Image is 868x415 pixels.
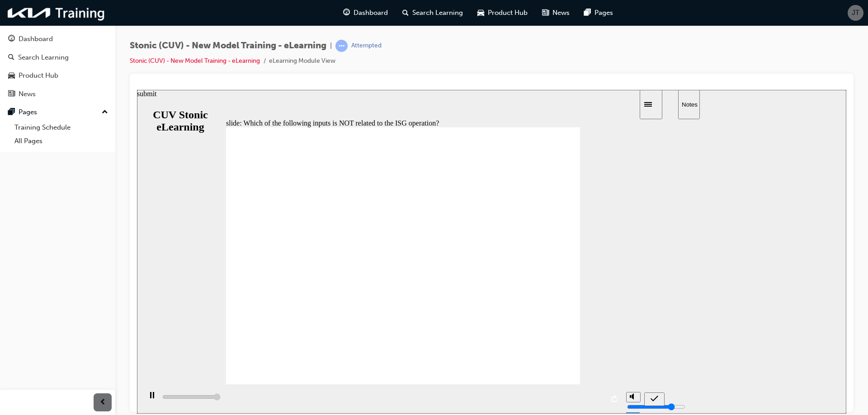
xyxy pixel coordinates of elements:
a: Stonic (CUV) - New Model Training - eLearning [130,57,260,65]
div: Dashboard [19,34,53,44]
button: Pages [4,104,112,121]
span: pages-icon [8,108,15,117]
a: All Pages [11,134,112,148]
input: slide progress [25,303,84,311]
li: eLearning Module View [269,56,335,66]
a: Dashboard [4,31,112,47]
div: Pages [19,107,37,117]
a: News [4,86,112,103]
span: guage-icon [8,35,15,43]
div: Attempted [351,42,382,50]
span: JT [852,8,859,18]
nav: slide navigation [507,294,528,324]
div: misc controls [485,294,503,324]
div: Notes [545,11,559,18]
span: Pages [594,8,613,18]
span: pages-icon [584,7,591,19]
span: News [552,8,570,18]
button: pause [5,302,20,317]
span: Dashboard [354,8,388,18]
span: Search Learning [412,8,463,18]
span: prev-icon [99,397,106,408]
button: JT [848,5,863,21]
a: pages-iconPages [577,4,620,22]
a: Training Schedule [11,121,112,135]
span: news-icon [8,90,15,98]
img: kia-training [5,4,108,22]
span: search-icon [8,54,14,62]
input: volume [490,313,548,321]
span: guage-icon [343,7,350,19]
a: news-iconNews [535,4,577,22]
div: playback controls [5,294,485,324]
a: car-iconProduct Hub [470,4,535,22]
span: learningRecordVerb_ATTEMPT-icon [335,40,348,52]
span: up-icon [102,107,108,118]
div: Search Learning [18,52,69,63]
a: Product Hub [4,67,112,84]
a: guage-iconDashboard [336,4,395,22]
span: news-icon [542,7,549,19]
button: submit [507,303,528,316]
div: Notes [532,29,709,324]
span: Product Hub [488,8,528,18]
span: | [330,41,332,51]
button: replay [471,303,485,316]
span: Stonic (CUV) - New Model Training - eLearning [130,41,326,51]
span: car-icon [8,72,15,80]
a: Search Learning [4,49,112,66]
button: DashboardSearch LearningProduct HubNews [4,29,112,104]
span: search-icon [402,7,409,19]
span: car-icon [477,7,484,19]
button: Mute (Ctrl+Alt+M) [489,302,504,312]
a: search-iconSearch Learning [395,4,470,22]
div: Product Hub [19,70,58,81]
div: News [19,89,36,99]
